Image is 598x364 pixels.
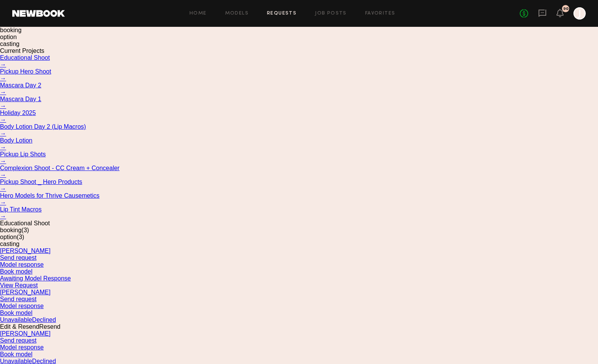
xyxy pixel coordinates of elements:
a: Models [225,11,249,16]
a: Requests [267,11,297,16]
a: Favorites [365,11,395,16]
span: Resend [39,323,60,330]
span: (3) [21,227,29,233]
a: Home [189,11,207,16]
span: (3) [17,234,25,240]
a: Job Posts [315,11,347,16]
div: 90 [563,7,568,11]
a: J [573,7,586,20]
